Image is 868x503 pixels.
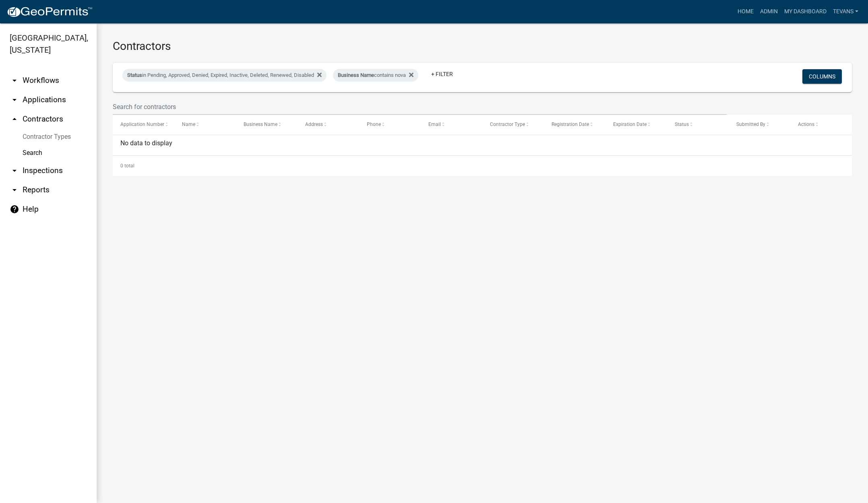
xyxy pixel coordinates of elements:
span: Address [305,122,323,127]
span: Email [428,122,441,127]
span: Name [182,122,195,127]
datatable-header-cell: Contractor Type [482,115,544,134]
div: No data to display [113,135,852,155]
i: arrow_drop_down [10,76,19,85]
i: arrow_drop_down [10,185,19,195]
i: help [10,204,19,214]
datatable-header-cell: Expiration Date [606,115,667,134]
datatable-header-cell: Business Name [236,115,298,134]
span: Contractor Type [490,122,525,127]
span: Status [127,72,142,78]
datatable-header-cell: Name [174,115,236,134]
i: arrow_drop_down [10,95,19,105]
a: My Dashboard [781,4,830,19]
span: Phone [367,122,381,127]
div: in Pending, Approved, Denied, Expired, Inactive, Deleted, Renewed, Disabled [122,69,327,82]
h3: Contractors [113,39,852,53]
datatable-header-cell: Submitted By [729,115,790,134]
datatable-header-cell: Application Number [113,115,174,134]
input: Search for contractors [113,99,727,115]
div: contains nova [333,69,418,82]
span: Business Name [338,72,374,78]
span: Actions [798,122,814,127]
datatable-header-cell: Phone [359,115,421,134]
i: arrow_drop_down [10,166,19,175]
i: arrow_drop_up [10,114,19,124]
div: 0 total [113,156,852,176]
datatable-header-cell: Actions [790,115,852,134]
a: tevans [830,4,862,19]
span: Status [675,122,689,127]
span: Business Name [244,122,277,127]
span: Application Number [120,122,164,127]
a: + Filter [425,67,459,81]
a: Admin [757,4,781,19]
datatable-header-cell: Email [421,115,482,134]
button: Columns [802,69,842,84]
datatable-header-cell: Status [667,115,729,134]
span: Submitted By [736,122,765,127]
datatable-header-cell: Registration Date [544,115,606,134]
span: Registration Date [552,122,589,127]
datatable-header-cell: Address [298,115,359,134]
span: Expiration Date [613,122,647,127]
a: Home [734,4,757,19]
